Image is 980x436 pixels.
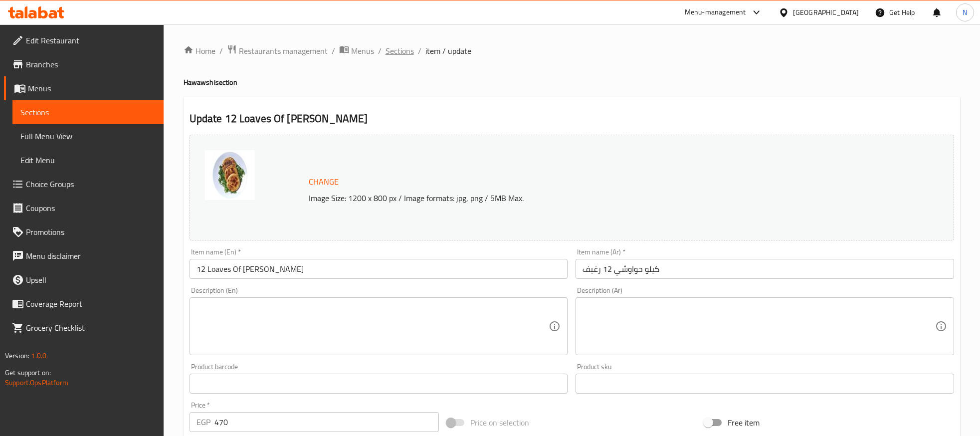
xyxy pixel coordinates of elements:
span: Coverage Report [26,298,156,310]
input: Please enter product barcode [190,374,568,394]
a: Coupons [4,196,164,220]
h4: Hawawshi section [184,77,960,87]
input: Please enter product sku [576,374,954,394]
nav: breadcrumb [184,44,960,57]
li: / [418,45,421,57]
input: Please enter price [214,412,439,432]
span: Menus [351,45,374,57]
span: Edit Menu [20,154,156,166]
li: / [219,45,223,57]
span: Version: [5,349,29,362]
a: Menus [4,76,164,100]
span: Promotions [26,226,156,238]
input: Enter name En [190,259,568,279]
span: item / update [425,45,471,57]
a: Upsell [4,268,164,292]
a: Support.OpsPlatform [5,376,68,389]
a: Sections [12,100,164,124]
h2: Update 12 Loaves Of [PERSON_NAME] [190,111,954,126]
input: Enter name Ar [576,259,954,279]
a: Home [184,45,215,57]
span: Get support on: [5,366,51,379]
li: / [332,45,335,57]
span: Branches [26,58,156,70]
img: %D9%83%D9%8A%D9%84%D9%88_%D8%AD%D9%88%D8%A7%D9%88%D8%B4%D9%89_12_%D8%B1%D8%BA%D9%8A%D9%8163866240... [205,150,255,200]
span: 1.0.0 [31,349,46,362]
a: Menus [339,44,374,57]
span: Free item [728,417,760,429]
span: Sections [20,106,156,118]
div: [GEOGRAPHIC_DATA] [793,7,859,18]
span: Choice Groups [26,178,156,190]
span: Menu disclaimer [26,250,156,262]
li: / [378,45,382,57]
a: Choice Groups [4,172,164,196]
span: Restaurants management [239,45,328,57]
span: Full Menu View [20,130,156,142]
a: Edit Restaurant [4,28,164,52]
p: Image Size: 1200 x 800 px / Image formats: jpg, png / 5MB Max. [305,192,855,204]
a: Sections [386,45,414,57]
a: Grocery Checklist [4,316,164,340]
span: Menus [28,82,156,94]
a: Menu disclaimer [4,244,164,268]
span: Edit Restaurant [26,34,156,46]
a: Restaurants management [227,44,328,57]
span: N [963,7,967,18]
a: Full Menu View [12,124,164,148]
p: EGP [196,416,210,428]
span: Price on selection [470,417,529,429]
a: Promotions [4,220,164,244]
a: Edit Menu [12,148,164,172]
span: Change [309,175,339,189]
a: Branches [4,52,164,76]
div: Menu-management [685,6,746,18]
a: Coverage Report [4,292,164,316]
button: Change [305,172,343,192]
span: Grocery Checklist [26,322,156,334]
span: Coupons [26,202,156,214]
span: Upsell [26,274,156,286]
